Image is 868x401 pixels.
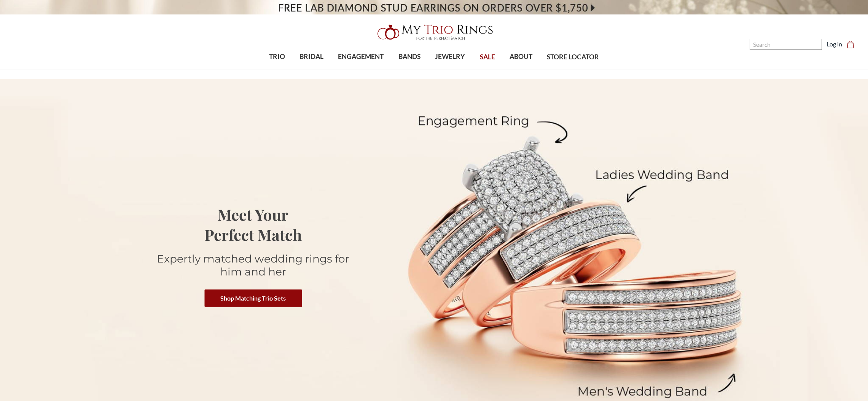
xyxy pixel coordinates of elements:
button: submenu toggle [406,69,413,70]
button: submenu toggle [308,69,315,70]
span: BRIDAL [299,52,323,62]
a: Log in [827,40,842,49]
span: BANDS [398,52,420,62]
a: ENGAGEMENT [331,45,391,69]
button: submenu toggle [446,69,454,70]
a: TRIO [262,45,292,69]
img: My Trio Rings [373,20,495,45]
a: JEWELRY [428,45,472,69]
span: SALE [480,52,495,62]
a: BANDS [391,45,428,69]
a: Shop Matching Trio Sets [204,289,302,307]
span: STORE LOCATOR [547,52,599,62]
a: SALE [472,45,502,70]
input: Search [750,39,822,50]
span: JEWELRY [435,52,465,62]
a: My Trio Rings [252,20,616,45]
a: Cart with 0 items [847,40,859,49]
span: ENGAGEMENT [338,52,384,62]
span: TRIO [269,52,285,62]
a: ABOUT [502,45,540,69]
a: STORE LOCATOR [540,45,606,70]
button: submenu toggle [517,69,525,70]
span: ABOUT [510,52,532,62]
a: BRIDAL [292,45,331,69]
button: submenu toggle [357,69,365,70]
button: submenu toggle [273,69,281,70]
svg: cart.cart_preview [847,41,854,48]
